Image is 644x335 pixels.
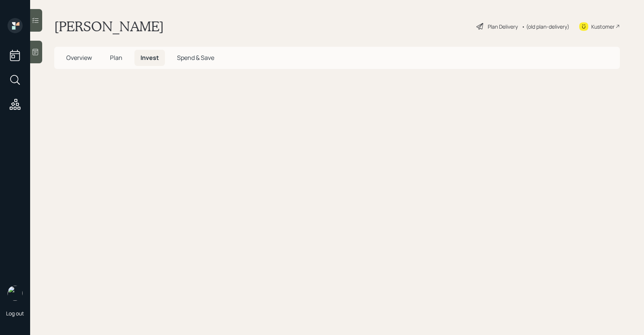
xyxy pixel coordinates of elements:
span: Plan [110,54,122,62]
div: Log out [6,310,24,317]
span: Spend & Save [177,54,214,62]
div: • (old plan-delivery) [522,23,569,31]
div: Plan Delivery [488,23,518,31]
span: Overview [66,54,92,62]
h1: [PERSON_NAME] [54,18,164,35]
div: Kustomer [591,23,615,31]
img: sami-boghos-headshot.png [8,286,23,301]
span: Invest [140,54,159,62]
